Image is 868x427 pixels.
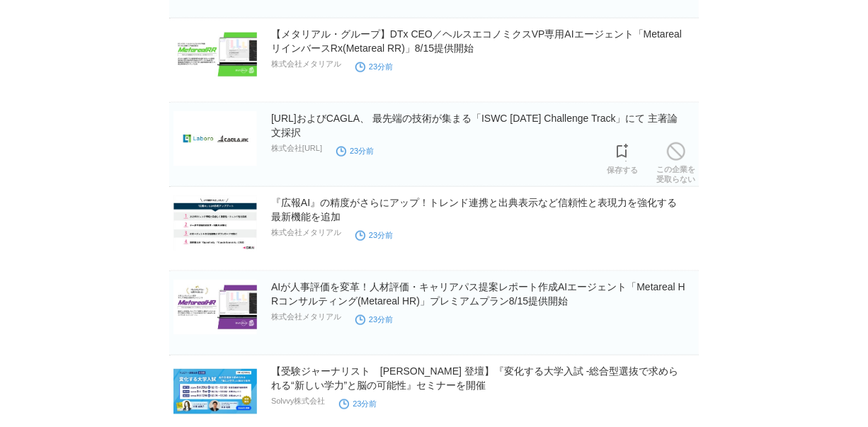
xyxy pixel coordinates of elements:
[355,62,393,71] time: 23分前
[271,396,325,406] p: Solvvy株式会社
[271,197,677,222] a: 『広報AI』の精度がさらにアップ！トレンド連携と出典表示など信頼性と表現力を強化する最新機能を追加
[271,28,682,54] a: 【メタリアル・グループ】DTx CEO／ヘルスエコノミクスVP専用AIエージェント「Metareal リインバースRx(Metareal RR)」8/15提供開始
[173,364,257,419] img: 【受験ジャーナリスト 杉浦由美子氏 登壇】『変化する大学入試 -総合型選抜で求められる“新しい学力”と脳の可能性』セミナーを開催
[336,147,374,155] time: 23分前
[355,231,393,239] time: 23分前
[271,227,341,238] p: 株式会社メタリアル
[173,111,257,166] img: Laboro.AIおよびCAGLA、 最先端の技術が集まる「ISWC 2025 Challenge Track」にて 主著論文採択
[271,281,685,307] a: AIが人事評価を変革！人材評価・キャリアパス提案レポート作成AIエージェント「Metareal HRコンサルティング(Metareal HR)」プレミアムプラン8/15提供開始
[173,280,257,335] img: AIが人事評価を変革！人材評価・キャリアパス提案レポート作成AIエージェント「Metareal HRコンサルティング(Metareal HR)」プレミアムプラン8/15提供開始
[607,140,638,175] a: 保存する
[271,59,341,69] p: 株式会社メタリアル
[339,399,377,408] time: 23分前
[271,143,322,154] p: 株式会社[URL]
[271,365,679,391] a: 【受験ジャーナリスト [PERSON_NAME] 登壇】『変化する大学入試 -総合型選抜で求められる“新しい学力”と脳の可能性』セミナーを開催
[656,139,695,184] a: この企業を受取らない
[173,195,257,251] img: 『広報AI』の精度がさらにアップ！トレンド連携と出典表示など信頼性と表現力を強化する最新機能を追加
[355,315,393,324] time: 23分前
[173,27,257,82] img: 【メタリアル・グループ】DTx CEO／ヘルスエコノミクスVP専用AIエージェント「Metareal リインバースRx(Metareal RR)」8/15提供開始
[271,113,678,138] a: [URL]およびCAGLA、 最先端の技術が集まる「ISWC [DATE] Challenge Track」にて 主著論文採択
[271,312,341,322] p: 株式会社メタリアル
